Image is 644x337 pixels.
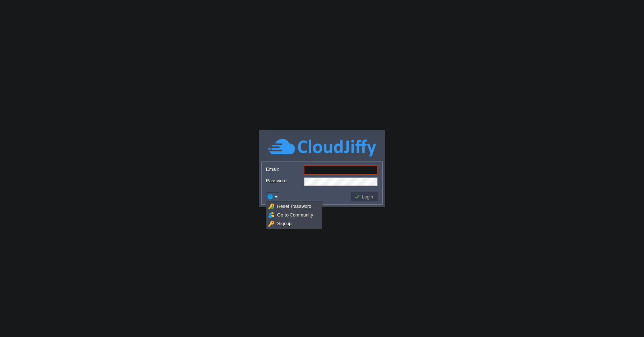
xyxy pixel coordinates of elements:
[267,211,321,219] a: Go to Community
[277,212,313,218] span: Go to Community
[268,138,376,158] img: CloudJiffy
[266,177,303,185] label: Password:
[267,202,321,210] a: Reset Password
[354,193,375,200] button: Login
[267,220,321,228] a: Signup
[277,204,311,209] span: Reset Password
[266,165,303,173] label: Email:
[277,221,291,226] span: Signup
